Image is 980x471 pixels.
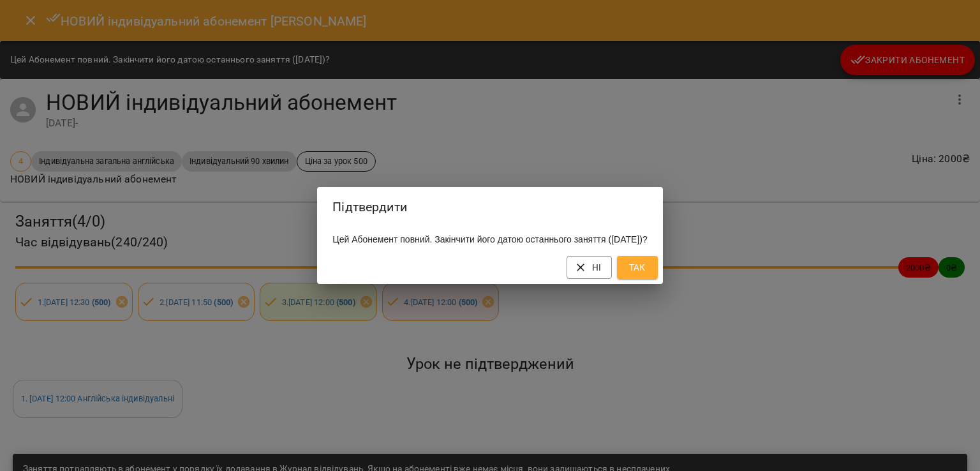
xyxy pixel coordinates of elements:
span: Так [627,260,648,275]
div: Цей Абонемент повний. Закінчити його датою останнього заняття ([DATE])? [317,228,662,251]
span: Ні [577,260,602,275]
button: Ні [567,256,612,279]
button: Так [617,256,658,279]
h2: Підтвердити [332,197,647,217]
